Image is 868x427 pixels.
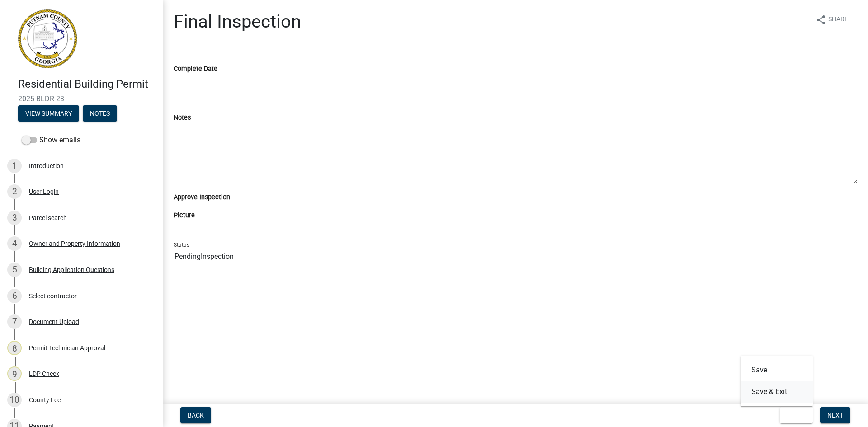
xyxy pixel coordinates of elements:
[741,359,813,381] button: Save
[174,115,191,121] label: Notes
[29,215,67,221] div: Parcel search
[174,66,217,72] label: Complete Date
[22,135,80,145] label: Show emails
[7,341,22,355] div: 8
[18,94,145,103] span: 2025-BLDR-23
[780,407,813,423] button: Exit
[741,356,813,406] div: Exit
[827,412,843,419] span: Next
[29,345,105,351] div: Permit Technician Approval
[29,397,61,403] div: County Fee
[174,11,301,33] h1: Final Inspection
[83,105,117,122] button: Notes
[29,319,79,325] div: Document Upload
[29,240,120,247] div: Owner and Property Information
[29,188,59,195] div: User Login
[7,366,22,381] div: 9
[29,371,59,377] div: LDP Check
[7,211,22,225] div: 3
[816,14,826,25] i: share
[18,110,79,117] wm-modal-confirm: Summary
[7,236,22,251] div: 4
[7,159,22,173] div: 1
[18,105,79,122] button: View Summary
[174,212,195,219] label: Picture
[29,293,77,299] div: Select contractor
[7,184,22,199] div: 2
[7,393,22,407] div: 10
[7,314,22,329] div: 7
[174,194,230,201] label: Approve Inspection
[29,163,64,169] div: Introduction
[808,11,855,28] button: shareShare
[7,263,22,277] div: 5
[828,14,848,25] span: Share
[7,289,22,303] div: 6
[29,267,114,273] div: Building Application Questions
[820,407,850,423] button: Next
[83,110,117,117] wm-modal-confirm: Notes
[18,78,156,91] h4: Residential Building Permit
[180,407,211,423] button: Back
[18,9,77,68] img: Putnam County, Georgia
[741,381,813,403] button: Save & Exit
[188,412,204,419] span: Back
[787,412,800,419] span: Exit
